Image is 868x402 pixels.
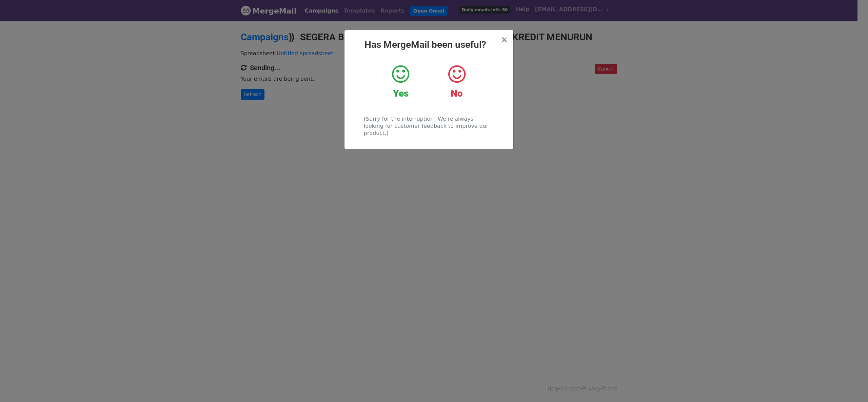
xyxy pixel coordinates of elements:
[378,64,423,99] a: Yes
[434,64,479,99] a: No
[364,115,494,137] p: (Sorry for the interruption! We're always looking for customer feedback to improve our product.)
[501,36,508,44] button: Close
[350,39,508,51] h2: Has MergeMail been useful?
[451,88,463,99] strong: No
[393,88,409,99] strong: Yes
[501,35,508,44] span: ×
